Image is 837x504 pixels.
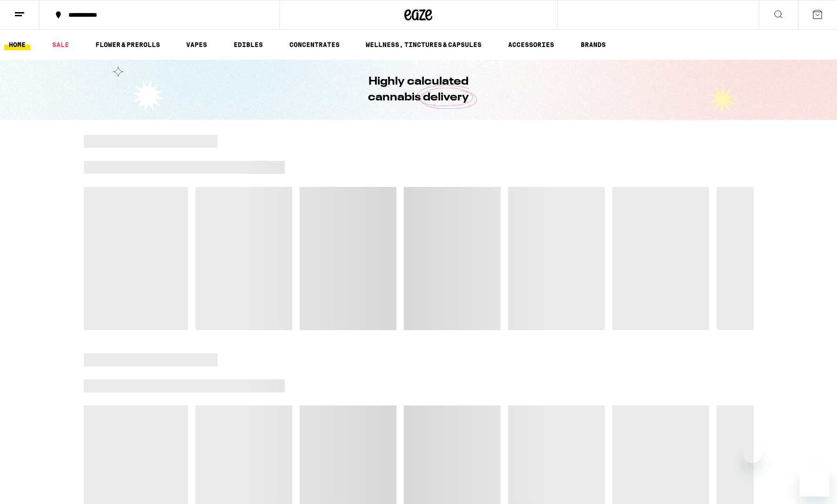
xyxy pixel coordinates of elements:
a: ACCESSORIES [503,39,559,50]
a: CONCENTRATES [285,39,344,50]
a: VAPES [181,39,212,50]
a: EDIBLES [229,39,268,50]
a: HOME [4,39,30,50]
a: SALE [47,39,74,50]
iframe: Button to launch messaging window [800,467,830,497]
a: WELLNESS, TINCTURES & CAPSULES [361,39,486,50]
a: FLOWER & PREROLLS [91,39,165,50]
a: BRANDS [576,39,610,50]
iframe: Close message [743,444,762,463]
h1: Highly calculated cannabis delivery [342,74,496,106]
